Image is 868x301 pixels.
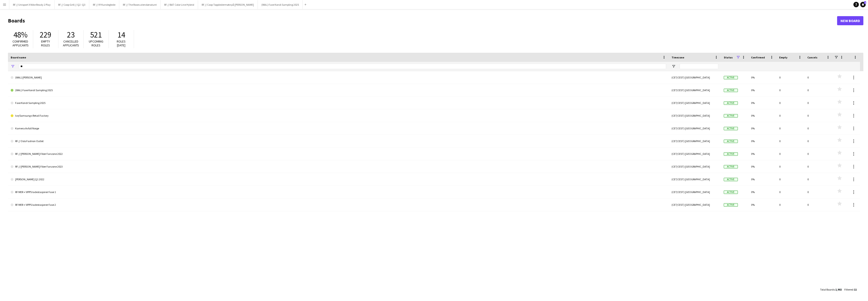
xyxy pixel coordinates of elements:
button: RF // BAT Color Line Hybrid [161,0,198,9]
span: 1 [864,1,866,4]
input: Timezone Filter Input [680,64,718,69]
div: 0 [805,84,833,96]
button: Open Filter Menu [672,64,676,68]
span: Active [724,140,738,143]
div: (CET/CEST) [GEOGRAPHIC_DATA] [669,135,721,147]
a: New Board [837,16,863,25]
input: Board name Filter Input [19,64,666,69]
span: Confirmed [751,56,765,59]
div: (CET/CEST) [GEOGRAPHIC_DATA] [669,148,721,160]
button: Open Filter Menu [11,64,15,68]
span: Empty roles [41,39,50,47]
div: 0% [748,97,776,109]
a: 1 [860,2,866,7]
span: Timezone [672,56,684,59]
span: Active [724,89,738,92]
div: 0% [748,160,776,173]
div: 0% [748,71,776,84]
div: 0 [776,186,805,198]
div: 0 [805,135,833,147]
div: (CET/CEST) [GEOGRAPHIC_DATA] [669,84,721,96]
div: (CET/CEST) [GEOGRAPHIC_DATA] [669,198,721,211]
div: 0 [776,84,805,96]
span: Filtered [844,288,853,291]
div: (CET/CEST) [GEOGRAPHIC_DATA] [669,71,721,84]
span: 48% [13,30,27,40]
div: 0% [748,198,776,211]
span: 23 [67,30,75,40]
span: 1,902 [835,288,842,291]
button: (WAL) Faxe Kondi Sampling 2025 [258,0,303,9]
span: Active [724,114,738,118]
button: RF // The Roses utendørsstunt [119,0,161,9]
span: Active [724,127,738,130]
div: (CET/CEST) [GEOGRAPHIC_DATA] [669,173,721,186]
div: : [844,285,857,294]
span: Cancelled applicants [63,39,79,47]
div: 0% [748,186,776,198]
a: Ice/Samsung x Retail Factory [11,109,666,122]
div: (CET/CEST) [GEOGRAPHIC_DATA] [669,160,721,173]
span: Roles [DATE] [117,39,126,47]
span: Empty [779,56,787,59]
div: 0 [805,148,833,160]
span: Board name [11,56,26,59]
div: 0 [776,173,805,186]
div: 0% [748,109,776,122]
a: (WAL) [PERSON_NAME] [11,71,666,84]
div: 0% [748,135,776,147]
div: (CET/CEST) [GEOGRAPHIC_DATA] [669,186,721,198]
div: 0 [776,160,805,173]
button: RF // Coop Toppledermøte på [PERSON_NAME] [198,0,258,9]
span: 229 [40,30,52,40]
div: 0 [776,109,805,122]
span: Upcoming roles [89,39,103,47]
div: 0 [805,173,833,186]
span: Confirmed applicants [12,39,29,47]
a: Kamera Avfall Norge [11,122,666,135]
div: 0 [805,71,833,84]
span: 14 [117,30,125,40]
div: 0 [805,109,833,122]
span: 11 [854,288,857,291]
a: RF // Oslo Fashion Outlet [11,135,666,148]
div: 0 [805,198,833,211]
div: (CET/CEST) [GEOGRAPHIC_DATA] [669,97,721,109]
a: Faxe Kondi Sampling 2025 [11,97,666,109]
div: 0 [776,135,805,147]
span: Total Boards [820,288,835,291]
div: 0 [776,198,805,211]
div: 0% [748,173,776,186]
a: RF // [PERSON_NAME] Fiber Fanzone 2022 [11,148,666,160]
div: : [820,285,842,294]
span: Active [724,203,738,207]
span: Active [724,101,738,105]
span: Active [724,165,738,168]
button: RF // Unisport X Nike Ready 2 Play [9,0,55,9]
span: Active [724,152,738,156]
span: Active [724,191,738,194]
div: (CET/CEST) [GEOGRAPHIC_DATA] [669,109,721,122]
div: 0% [748,148,776,160]
a: RF // [PERSON_NAME] Fiber Fanzone 2023 [11,160,666,173]
a: [PERSON_NAME] Q1 2022 [11,173,666,186]
span: Status [724,56,733,59]
span: Cancels [807,56,817,59]
div: 0 [805,122,833,135]
div: 0% [748,122,776,135]
button: RF // Coop Grill // Q2 -Q3 [55,0,89,9]
div: 0 [776,148,805,160]
span: Active [724,76,738,79]
h1: Boards [8,17,837,24]
button: RF // VY Kundeglede [89,0,119,9]
div: 0 [805,186,833,198]
div: (CET/CEST) [GEOGRAPHIC_DATA] [669,122,721,135]
a: RF MER + VIPPS ladestasjoner Fase 2 [11,198,666,211]
span: 521 [90,30,102,40]
div: 0 [776,122,805,135]
div: 0 [776,71,805,84]
a: (WAL) Faxe Kondi Sampling 2025 [11,84,666,97]
div: 0% [748,84,776,96]
div: 0 [776,97,805,109]
a: RF MER + VIPPS ladestasjoner Fase 1 [11,186,666,198]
